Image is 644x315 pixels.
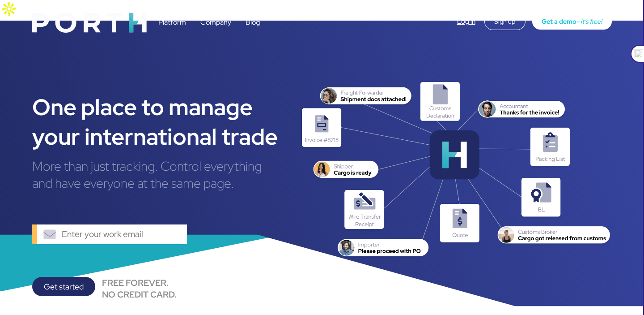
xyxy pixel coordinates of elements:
[32,158,287,175] div: More than just tracking. Control everything
[62,224,186,245] input: Enter your work email
[542,17,576,26] span: Get a demo
[200,17,231,27] a: Company
[532,13,612,30] a: Get a demo- it’s free!
[32,277,95,300] a: Get started
[102,277,177,289] div: FREE FOREVER.
[158,17,186,27] a: Platform
[246,17,260,27] a: Blog
[484,17,525,26] a: Sign up
[32,92,287,122] div: One place to manage
[32,122,287,151] div: your international trade
[32,175,287,192] div: and have everyone at the same page.
[484,13,525,30] div: Sign up
[457,17,475,26] a: Log in
[576,17,602,26] span: - it’s free!
[32,277,95,297] div: Get started
[102,289,177,300] div: NO CREDIT CARD.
